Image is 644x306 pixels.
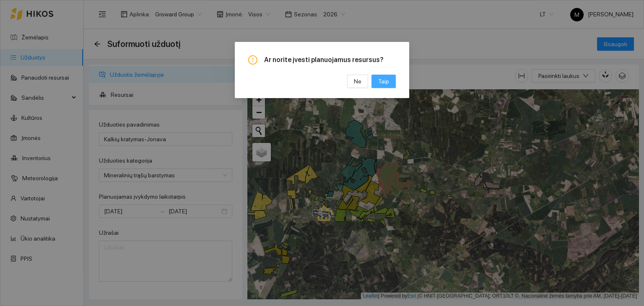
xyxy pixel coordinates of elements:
span: Ar norite įvesti planuojamus resursus? [264,55,396,65]
button: Taip [371,75,396,88]
button: Ne [347,75,368,88]
span: exclamation-circle [248,55,257,65]
span: Ne [354,77,361,86]
span: Taip [378,77,389,86]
